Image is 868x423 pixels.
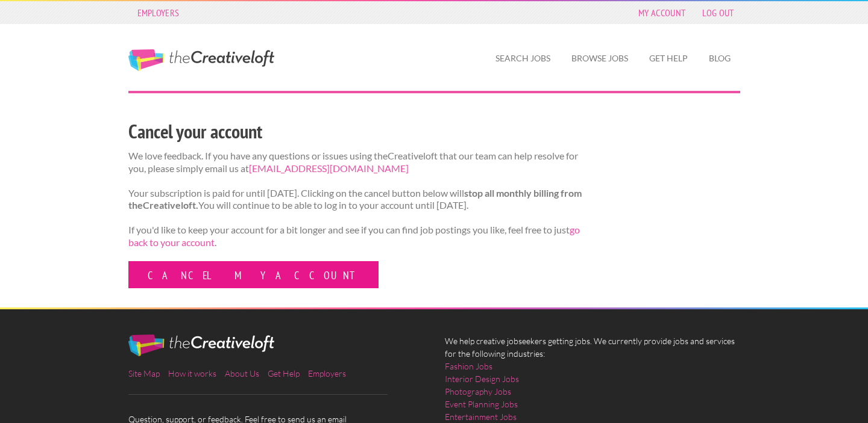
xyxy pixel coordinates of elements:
[445,385,511,398] a: Photography Jobs
[128,368,160,378] a: Site Map
[308,368,346,378] a: Employers
[699,45,740,72] a: Blog
[128,261,379,288] a: Cancel my account
[268,368,300,378] a: Get Help
[128,224,582,249] p: If you'd like to keep your account for a bit longer and see if you can find job postings you like...
[128,224,580,248] a: go back to your account
[445,360,492,372] a: Fashion Jobs
[168,368,216,378] a: How it works
[128,150,582,175] p: We love feedback. If you have any questions or issues using theCreativeloft that our team can hel...
[131,4,186,21] a: Employers
[225,368,259,378] a: About Us
[486,45,560,72] a: Search Jobs
[128,187,582,212] p: Your subscription is paid for until [DATE]. Clicking on the cancel button below will You will con...
[128,335,274,356] img: The Creative Loft
[445,372,519,385] a: Interior Design Jobs
[696,4,740,21] a: Log Out
[640,45,697,72] a: Get Help
[249,162,409,174] a: [EMAIL_ADDRESS][DOMAIN_NAME]
[128,49,274,71] a: The Creative Loft
[632,4,691,21] a: My Account
[445,410,517,423] a: Entertainment Jobs
[128,118,582,145] h2: Cancel your account
[562,45,638,72] a: Browse Jobs
[445,398,518,410] a: Event Planning Jobs
[128,187,582,211] strong: stop all monthly billing from theCreativeloft.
